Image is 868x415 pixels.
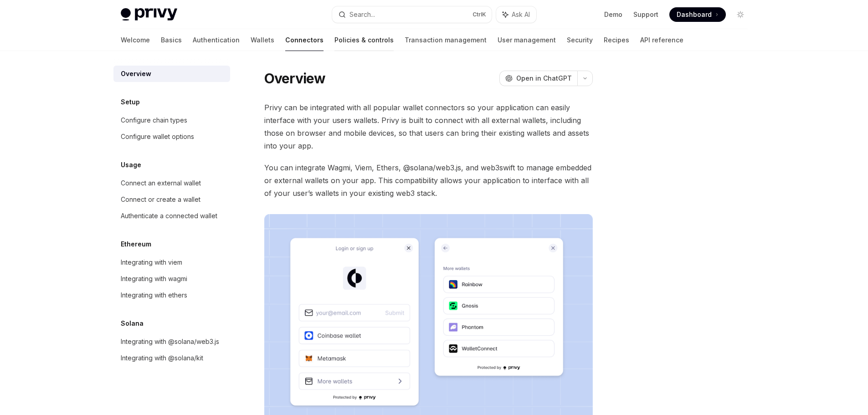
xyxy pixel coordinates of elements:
a: Support [633,10,658,19]
div: Authenticate a connected wallet [121,210,217,221]
span: Dashboard [677,10,712,19]
div: Configure chain types [121,115,187,126]
a: Integrating with wagmi [113,271,230,287]
div: Connect or create a wallet [121,194,200,205]
div: Configure wallet options [121,131,194,142]
img: light logo [121,8,177,21]
h1: Overview [264,70,326,87]
a: Authenticate a connected wallet [113,208,230,224]
h5: Solana [121,318,144,329]
h5: Ethereum [121,239,151,250]
a: Connect an external wallet [113,175,230,191]
span: Ask AI [512,10,530,19]
a: Integrating with @solana/web3.js [113,333,230,350]
a: User management [498,29,556,51]
a: Basics [161,29,182,51]
a: Integrating with ethers [113,287,230,303]
button: Toggle dark mode [733,7,748,22]
a: Authentication [193,29,240,51]
a: Configure wallet options [113,128,230,145]
a: Configure chain types [113,112,230,128]
div: Integrating with @solana/web3.js [121,336,219,347]
a: API reference [640,29,683,51]
a: Policies & controls [334,29,394,51]
a: Welcome [121,29,150,51]
a: Connect or create a wallet [113,191,230,208]
div: Integrating with ethers [121,290,187,301]
a: Connectors [285,29,324,51]
a: Transaction management [405,29,487,51]
a: Demo [604,10,622,19]
a: Integrating with viem [113,254,230,271]
span: Open in ChatGPT [516,74,572,83]
span: You can integrate Wagmi, Viem, Ethers, @solana/web3.js, and web3swift to manage embedded or exter... [264,161,593,200]
h5: Setup [121,97,140,108]
span: Ctrl K [473,11,486,18]
a: Security [567,29,593,51]
div: Connect an external wallet [121,178,201,189]
a: Integrating with @solana/kit [113,350,230,366]
button: Ask AI [496,6,536,23]
a: Dashboard [669,7,726,22]
div: Search... [349,9,375,20]
div: Overview [121,68,151,79]
span: Privy can be integrated with all popular wallet connectors so your application can easily interfa... [264,101,593,152]
button: Open in ChatGPT [499,71,577,86]
button: Search...CtrlK [332,6,492,23]
a: Wallets [251,29,274,51]
h5: Usage [121,159,141,170]
div: Integrating with @solana/kit [121,353,203,364]
a: Overview [113,66,230,82]
div: Integrating with wagmi [121,273,187,284]
div: Integrating with viem [121,257,182,268]
a: Recipes [604,29,629,51]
